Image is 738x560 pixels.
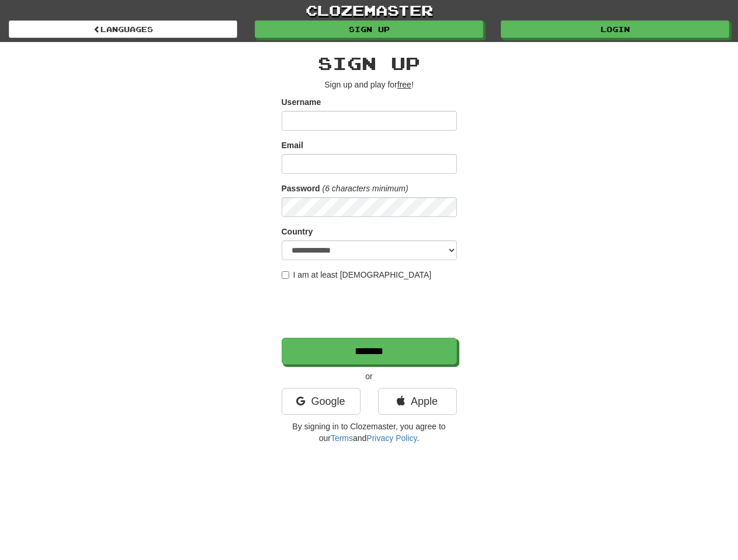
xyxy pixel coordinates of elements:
p: Sign up and play for ! [282,79,457,90]
label: Country [282,226,313,237]
a: Apple [378,388,457,415]
label: Password [282,183,320,194]
a: Sign up [255,20,483,38]
p: or [282,370,457,382]
u: free [397,80,411,89]
iframe: reCAPTCHA [282,286,459,332]
p: By signing in to Clozemaster, you agree to our and . [282,421,457,444]
a: Login [501,20,729,38]
label: I am at least [DEMOGRAPHIC_DATA] [282,269,432,281]
em: (6 characters minimum) [323,184,408,193]
a: Google [282,388,361,415]
a: Terms [331,433,353,443]
input: I am at least [DEMOGRAPHIC_DATA] [282,271,289,279]
h2: Sign up [282,54,457,73]
label: Email [282,139,303,151]
label: Username [282,96,321,108]
a: Privacy Policy [366,433,417,443]
a: Languages [9,20,237,38]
